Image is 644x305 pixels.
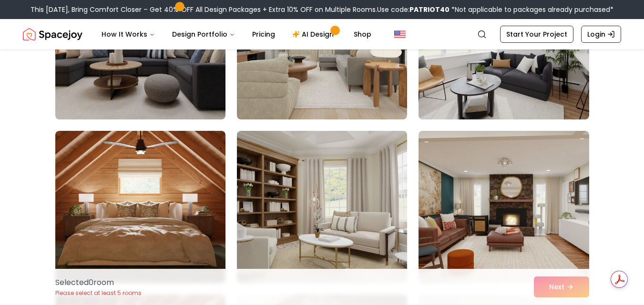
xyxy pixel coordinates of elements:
[23,25,82,44] a: Spacejoy
[237,131,407,283] img: Room room-14
[31,5,613,14] div: This [DATE], Bring Comfort Closer – Get 40% OFF All Design Packages + Extra 10% OFF on Multiple R...
[164,25,243,44] button: Design Portfolio
[409,5,450,14] b: PATRIOT40
[450,5,613,14] span: *Not applicable to packages already purchased*
[94,25,163,44] button: How It Works
[55,277,142,288] p: Selected 0 room
[55,131,225,283] img: Room room-13
[245,25,283,44] a: Pricing
[394,29,406,40] img: United States
[23,25,82,44] img: Spacejoy Logo
[419,131,589,283] img: Room room-15
[23,19,621,49] nav: Global
[346,25,379,44] a: Shop
[377,5,450,14] span: Use code:
[500,26,573,43] a: Start Your Project
[94,25,379,44] nav: Main
[55,289,142,297] p: Please select at least 5 rooms
[581,26,621,43] a: Login
[285,25,344,44] a: AI Design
